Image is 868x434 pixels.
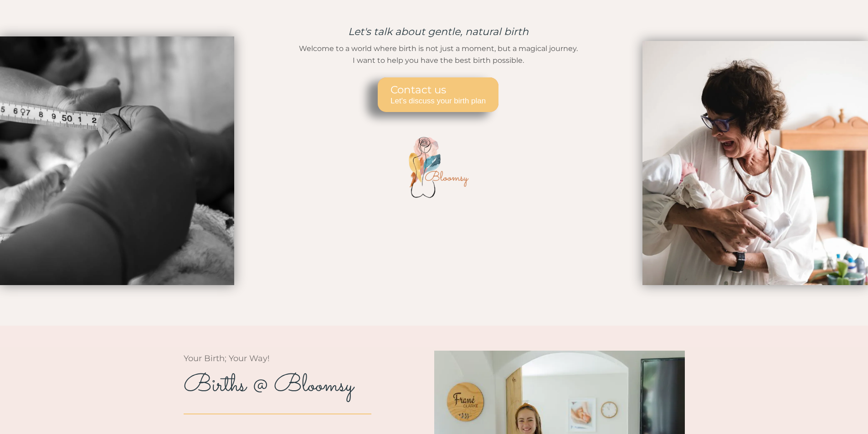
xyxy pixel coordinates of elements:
[348,26,529,38] span: Let's talk about gentle, natural birth
[184,353,270,363] span: Your Birth; Your Way!
[390,97,486,106] span: Let's discuss your birth plan
[378,77,498,112] a: Contact us Let's discuss your birth plan
[184,368,354,404] span: Births @ Bloomsy
[390,84,486,97] span: Contact us
[287,55,590,66] p: I want to help you have the best birth possible.
[287,43,590,55] p: Welcome to a world where birth is not just a moment, but a magical journey.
